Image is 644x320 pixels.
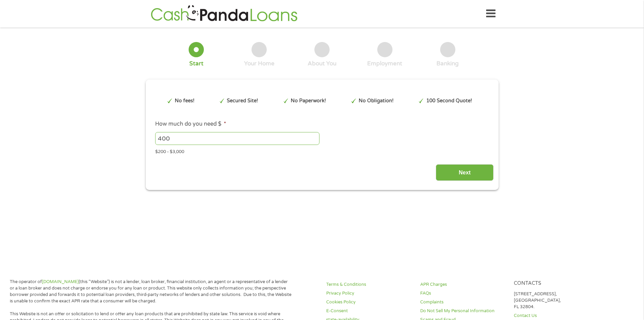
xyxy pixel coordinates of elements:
[155,146,488,155] div: $200 - $3,000
[420,281,506,288] a: APR Charges
[175,97,194,105] p: No fees!
[436,60,459,67] div: Banking
[155,121,226,128] label: How much do you need $
[291,97,326,105] p: No Paperwork!
[326,299,412,305] a: Cookies Policy
[326,290,412,297] a: Privacy Policy
[326,308,412,314] a: E-Consent
[420,299,506,305] a: Complaints
[367,60,402,67] div: Employment
[308,60,336,67] div: About You
[514,280,600,287] h4: Contacts
[189,60,204,67] div: Start
[436,164,494,181] input: Next
[326,281,412,288] a: Terms & Conditions
[244,60,275,67] div: Your Home
[149,4,300,23] img: GetLoanNow Logo
[10,279,292,304] p: The operator of (this “Website”) is not a lender, loan broker, financial institution, an agent or...
[420,308,506,314] a: Do Not Sell My Personal Information
[359,97,393,105] p: No Obligation!
[426,97,472,105] p: 100 Second Quote!
[514,291,600,310] p: [STREET_ADDRESS], [GEOGRAPHIC_DATA], FL 32804.
[42,279,79,284] a: [DOMAIN_NAME]
[420,290,506,297] a: FAQs
[227,97,258,105] p: Secured Site!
